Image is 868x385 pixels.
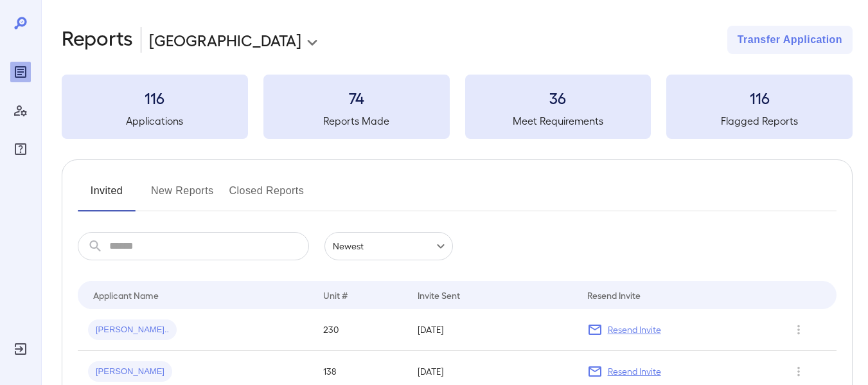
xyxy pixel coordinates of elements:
div: FAQ [10,139,31,159]
h5: Reports Made [263,113,450,129]
div: Resend Invite [587,287,641,303]
div: Unit # [323,287,348,303]
button: New Reports [151,181,214,211]
h3: 116 [62,87,248,108]
h2: Reports [62,26,133,54]
div: Reports [10,62,31,82]
span: [PERSON_NAME] [88,366,172,378]
h3: 36 [465,87,651,108]
h3: 116 [666,87,853,108]
td: [DATE] [407,309,577,351]
h5: Applications [62,113,248,129]
h5: Meet Requirements [465,113,651,129]
td: 230 [313,309,407,351]
button: Row Actions [788,361,809,382]
h3: 74 [263,87,450,108]
p: [GEOGRAPHIC_DATA] [149,30,301,50]
span: [PERSON_NAME].. [88,324,177,336]
button: Invited [78,181,136,211]
summary: 116Applications74Reports Made36Meet Requirements116Flagged Reports [62,75,853,139]
button: Row Actions [788,319,809,340]
div: Applicant Name [93,287,159,303]
div: Manage Users [10,100,31,121]
h5: Flagged Reports [666,113,853,129]
button: Transfer Application [727,26,853,54]
p: Resend Invite [608,323,661,336]
p: Resend Invite [608,365,661,378]
div: Log Out [10,339,31,359]
div: Newest [324,232,453,260]
div: Invite Sent [418,287,460,303]
button: Closed Reports [229,181,305,211]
